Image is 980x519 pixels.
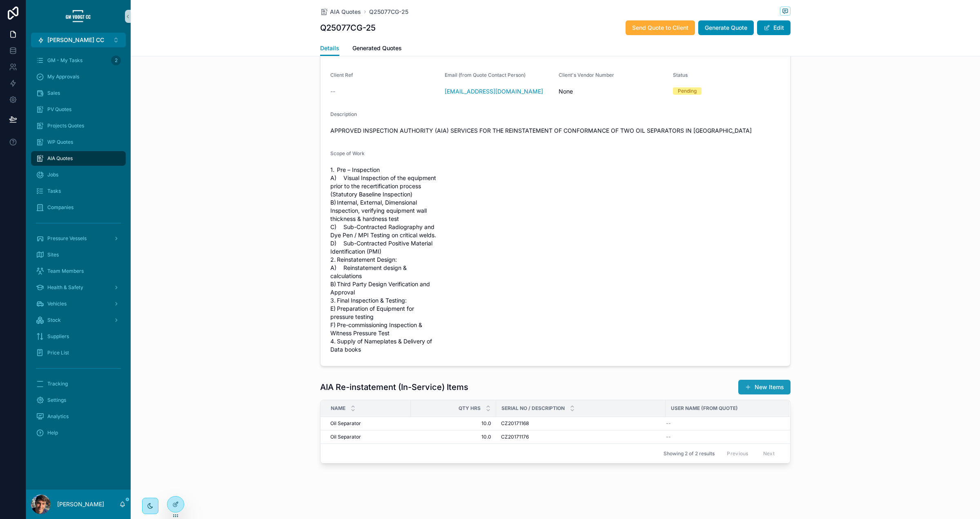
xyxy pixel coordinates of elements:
[352,44,402,52] span: Generated Quotes
[31,296,126,311] a: Vehicles
[47,268,84,274] span: Team Members
[31,184,126,198] a: Tasks
[31,409,126,424] a: Analytics
[445,72,526,78] span: Email (from Quote Contact Person)
[678,87,697,95] div: Pending
[31,167,126,182] a: Jobs
[65,10,91,23] img: App logo
[416,420,491,427] span: 10.0
[31,135,126,149] a: WP Quotes
[26,47,131,451] div: scrollable content
[47,301,67,307] span: Vehicles
[31,376,126,391] a: Tracking
[31,345,126,360] a: Price List
[47,172,58,178] span: Jobs
[31,329,126,344] a: Suppliers
[330,111,357,117] span: Description
[330,150,365,156] span: Scope of Work
[31,69,126,84] a: My Approvals
[31,231,126,246] a: Pressure Vessels
[320,381,468,393] h1: AIA Re-instatement (In-Service) Items
[31,264,126,278] a: Team Members
[705,24,747,32] span: Generate Quote
[330,127,780,135] span: APPROVED INSPECTION AUTHORITY (AIA) SERVICES FOR THE REINSTATEMENT OF CONFORMANCE OF TWO OIL SEPA...
[416,434,491,440] span: 10.0
[47,90,60,96] span: Sales
[330,166,438,354] span: 1. Pre – Inspection A) Visual Inspection of the equipment prior to the recertification process (S...
[320,41,339,56] a: Details
[31,313,126,327] a: Stock
[47,333,69,340] span: Suppliers
[352,41,402,57] a: Generated Quotes
[47,204,73,211] span: Companies
[757,20,791,35] button: Edit
[47,430,58,436] span: Help
[738,380,791,394] button: New Items
[445,87,543,96] a: [EMAIL_ADDRESS][DOMAIN_NAME]
[330,434,361,440] span: Oil Separator
[47,235,87,242] span: Pressure Vessels
[673,72,688,78] span: Status
[320,22,376,33] h1: Q25077CG-25
[320,8,361,16] a: AIA Quotes
[320,44,339,52] span: Details
[501,420,529,427] span: CZ20171168
[369,8,408,16] a: Q25077CG-25
[31,151,126,166] a: AIA Quotes
[330,420,361,427] span: Oil Separator
[47,188,61,194] span: Tasks
[330,72,353,78] span: Client Ref
[47,350,69,356] span: Price List
[47,36,104,44] span: [PERSON_NAME] CC
[47,413,69,420] span: Analytics
[31,86,126,100] a: Sales
[47,252,59,258] span: Sites
[31,247,126,262] a: Sites
[459,405,481,412] span: Qty Hrs
[501,405,565,412] span: Serial No / Description
[47,74,79,80] span: My Approvals
[626,20,695,35] button: Send Quote to Client
[31,118,126,133] a: Projects Quotes
[47,284,83,291] span: Health & Safety
[57,500,104,508] p: [PERSON_NAME]
[47,139,73,145] span: WP Quotes
[47,106,71,113] span: PV Quotes
[632,24,688,32] span: Send Quote to Client
[664,450,715,457] span: Showing 2 of 2 results
[47,155,73,162] span: AIA Quotes
[47,123,84,129] span: Projects Quotes
[31,33,126,47] button: Select Button
[559,72,614,78] span: Client's Vendor Number
[31,53,126,68] a: GM - My Tasks2
[47,381,68,387] span: Tracking
[331,405,345,412] span: Name
[559,87,666,96] span: None
[666,420,671,427] span: --
[31,280,126,295] a: Health & Safety
[330,87,335,96] span: --
[671,405,738,412] span: User Name (from Quote)
[501,434,529,440] span: CZ20171176
[47,57,82,64] span: GM - My Tasks
[31,425,126,440] a: Help
[330,8,361,16] span: AIA Quotes
[31,102,126,117] a: PV Quotes
[666,434,671,440] span: --
[47,317,61,323] span: Stock
[31,200,126,215] a: Companies
[31,393,126,408] a: Settings
[111,56,121,65] div: 2
[698,20,754,35] button: Generate Quote
[47,397,66,403] span: Settings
